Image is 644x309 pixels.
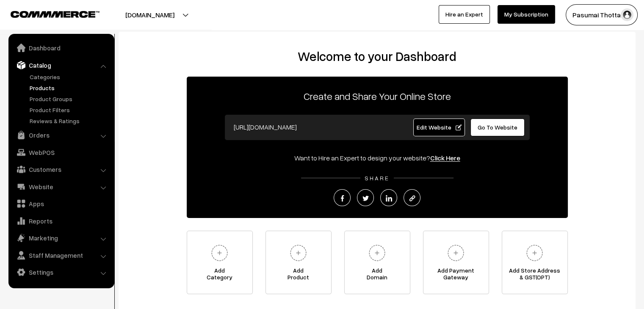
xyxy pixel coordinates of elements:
[413,119,465,136] a: Edit Website
[11,11,100,17] img: COMMMERCE
[187,153,568,163] div: Want to Hire an Expert to design your website?
[11,179,111,194] a: Website
[523,241,546,265] img: plus.svg
[416,124,462,131] span: Edit Website
[423,267,489,284] span: Add Payment Gateway
[96,4,204,25] button: [DOMAIN_NAME]
[11,8,85,19] a: COMMMERCE
[365,241,389,265] img: plus.svg
[28,72,111,81] a: Categories
[266,267,331,284] span: Add Product
[28,83,111,92] a: Products
[11,213,111,229] a: Reports
[28,105,111,114] a: Product Filters
[11,58,111,73] a: Catalog
[11,265,111,280] a: Settings
[11,230,111,246] a: Marketing
[430,154,460,162] a: Click Here
[187,88,568,104] p: Create and Share Your Online Store
[423,231,489,294] a: Add PaymentGateway
[439,5,490,24] a: Hire an Expert
[265,231,332,294] a: AddProduct
[11,162,111,177] a: Customers
[11,196,111,211] a: Apps
[470,119,525,136] a: Go To Website
[444,241,467,265] img: plus.svg
[11,248,111,263] a: Staff Management
[187,267,252,284] span: Add Category
[127,49,627,64] h2: Welcome to your Dashboard
[187,231,253,294] a: AddCategory
[360,174,394,182] span: SHARE
[208,241,231,265] img: plus.svg
[502,267,567,284] span: Add Store Address & GST(OPT)
[28,116,111,125] a: Reviews & Ratings
[345,267,410,284] span: Add Domain
[11,145,111,160] a: WebPOS
[498,5,555,24] a: My Subscription
[566,4,638,25] button: Pasumai Thotta…
[287,241,310,265] img: plus.svg
[621,8,633,21] img: user
[28,94,111,103] a: Product Groups
[11,40,111,55] a: Dashboard
[502,231,568,294] a: Add Store Address& GST(OPT)
[11,127,111,143] a: Orders
[344,231,410,294] a: AddDomain
[478,124,517,131] span: Go To Website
